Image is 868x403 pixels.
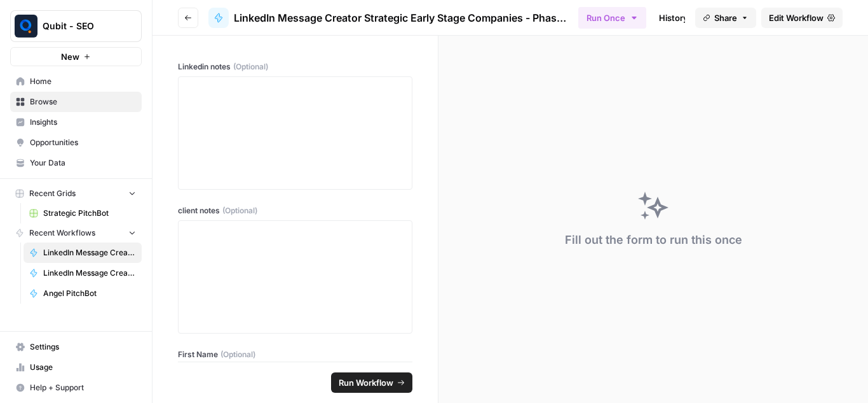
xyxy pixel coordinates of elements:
[43,247,136,258] span: LinkedIn Message Creator Strategic Early Stage Companies - Phase 3
[565,231,742,249] div: Fill out the form to run this once
[331,372,412,393] button: Run Workflow
[233,61,268,73] span: (Optional)
[29,188,76,199] span: Recent Grids
[10,378,142,398] button: Help + Support
[10,92,142,112] a: Browse
[578,7,646,29] button: Run Once
[43,267,136,279] span: LinkedIn Message Creator M&A - Phase 3
[10,71,142,92] a: Home
[43,208,136,219] span: Strategic PitchBot
[43,20,119,32] span: Qubit - SEO
[339,376,393,389] span: Run Workflow
[10,153,142,173] a: Your Data
[43,288,136,299] span: Angel PitchBot
[30,362,136,373] span: Usage
[10,357,142,378] a: Usage
[30,137,136,148] span: Opportunities
[24,203,142,223] a: Strategic PitchBot
[178,61,412,73] label: Linkedin notes
[769,11,824,24] span: Edit Workflow
[24,263,142,283] a: LinkedIn Message Creator M&A - Phase 3
[61,50,79,63] span: New
[651,8,696,28] a: History
[178,349,412,360] label: First Name
[208,8,568,28] a: LinkedIn Message Creator Strategic Early Stage Companies - Phase 3
[695,8,756,28] button: Share
[30,157,136,169] span: Your Data
[30,382,136,393] span: Help + Support
[24,243,142,263] a: LinkedIn Message Creator Strategic Early Stage Companies - Phase 3
[15,15,37,38] img: Qubit - SEO Logo
[30,341,136,353] span: Settings
[714,11,737,24] span: Share
[761,8,843,28] a: Edit Workflow
[30,117,136,128] span: Insights
[10,223,142,243] button: Recent Workflows
[30,96,136,108] span: Browse
[10,132,142,153] a: Opportunities
[10,10,142,42] button: Workspace: Qubit - SEO
[29,227,95,239] span: Recent Workflows
[222,205,257,216] span: (Optional)
[24,283,142,304] a: Angel PitchBot
[10,112,142,132] a: Insights
[30,76,136,87] span: Home
[220,349,255,360] span: (Optional)
[10,47,142,66] button: New
[178,205,412,216] label: client notes
[10,337,142,357] a: Settings
[10,184,142,203] button: Recent Grids
[234,10,568,25] span: LinkedIn Message Creator Strategic Early Stage Companies - Phase 3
